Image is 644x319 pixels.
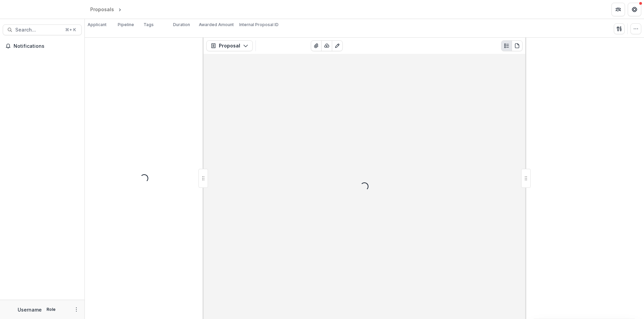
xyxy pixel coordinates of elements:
p: Internal Proposal ID [239,22,279,28]
button: Proposal [206,40,253,51]
div: Proposals [90,6,114,13]
p: Username [18,306,42,313]
p: Duration [173,22,190,28]
button: Search... [3,24,82,35]
nav: breadcrumb [88,4,152,14]
button: Get Help [628,3,641,16]
button: Notifications [3,41,82,52]
p: Awarded Amount [199,22,234,28]
button: Plaintext view [501,40,512,51]
button: Edit as form [332,40,343,51]
button: View Attached Files [311,40,322,51]
span: Notifications [14,43,79,49]
p: Tags [144,22,154,28]
p: Applicant [88,22,107,28]
button: Partners [611,3,625,16]
button: PDF view [512,40,523,51]
a: Proposals [88,4,117,14]
p: Pipeline [118,22,134,28]
span: Search... [15,27,61,33]
p: Role [44,306,58,313]
div: ⌘ + K [64,26,77,34]
button: More [72,305,80,314]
